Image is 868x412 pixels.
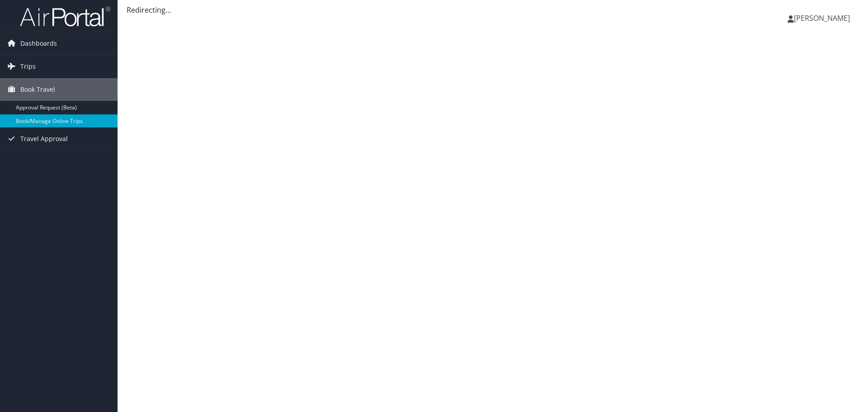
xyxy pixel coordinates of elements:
[20,128,68,150] span: Travel Approval
[788,5,859,32] a: [PERSON_NAME]
[20,55,36,78] span: Trips
[794,13,850,23] span: [PERSON_NAME]
[20,78,55,101] span: Book Travel
[20,6,110,27] img: airportal-logo.png
[20,32,57,55] span: Dashboards
[127,5,859,15] div: Redirecting...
